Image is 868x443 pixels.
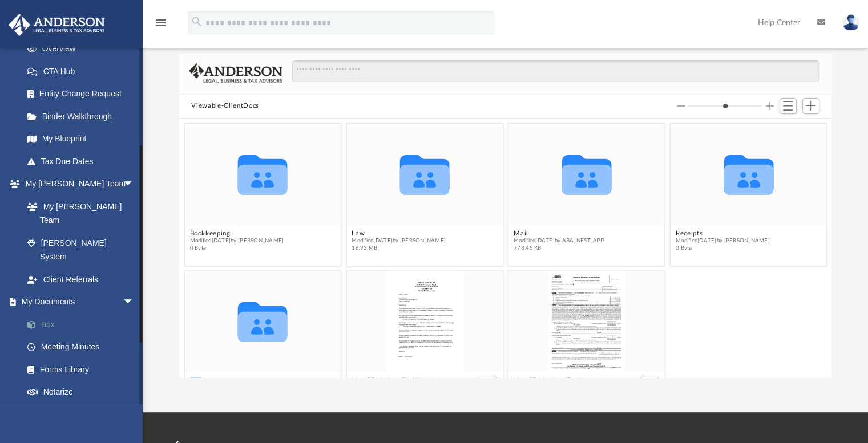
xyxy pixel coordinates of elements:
span: Modified [DATE] by [PERSON_NAME] [675,237,769,245]
a: My [PERSON_NAME] Team [16,195,140,231]
a: Online Learningarrow_drop_down [8,403,146,426]
span: arrow_drop_down [123,291,146,314]
button: Bookkeeping [189,230,284,237]
i: search [191,15,203,28]
button: More options [477,377,498,389]
a: Box [16,313,151,336]
span: Modified [DATE] by [PERSON_NAME] [189,237,284,245]
span: 778.45 KB [514,245,604,252]
a: [PERSON_NAME] System [16,231,146,268]
span: Modified [DATE] by [PERSON_NAME] [352,237,446,245]
button: Receipts [675,230,769,237]
button: bhas5711_21i_FC (1).pdf [352,377,446,384]
span: 0 Byte [189,245,284,252]
a: My [PERSON_NAME] Teamarrow_drop_down [8,173,146,196]
i: menu [154,16,168,30]
button: bhas5711_23i_SF.pdf [514,377,608,384]
a: My Documentsarrow_drop_down [8,291,151,314]
button: Increase column size [766,102,774,110]
button: Law [352,230,446,237]
a: menu [154,22,168,30]
a: Entity Change Request [16,83,151,105]
button: Switch to List View [780,98,797,114]
span: 16.93 MB [352,245,446,252]
img: Anderson Advisors Platinum Portal [5,14,108,36]
a: Binder Walkthrough [16,105,151,128]
span: arrow_drop_down [123,173,146,196]
button: Add [802,98,819,114]
button: Mail [514,230,604,237]
span: 0 Byte [675,245,769,252]
input: Column size [688,102,762,110]
div: grid [179,119,832,377]
button: More options [639,377,660,389]
a: My Blueprint [16,128,146,151]
a: Notarize [16,381,151,404]
a: Meeting Minutes [16,336,151,359]
button: Viewable-ClientDocs [191,101,259,111]
span: Modified [DATE] by ABA_NEST_APP [514,237,604,245]
a: Overview [16,38,151,60]
button: Tax [189,377,284,384]
a: Forms Library [16,358,146,381]
a: Tax Due Dates [16,150,151,173]
span: arrow_drop_down [123,403,146,426]
img: User Pic [842,14,859,31]
button: Decrease column size [677,102,685,110]
input: Search files and folders [292,60,819,82]
a: Client Referrals [16,268,146,291]
a: CTA Hub [16,60,151,83]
